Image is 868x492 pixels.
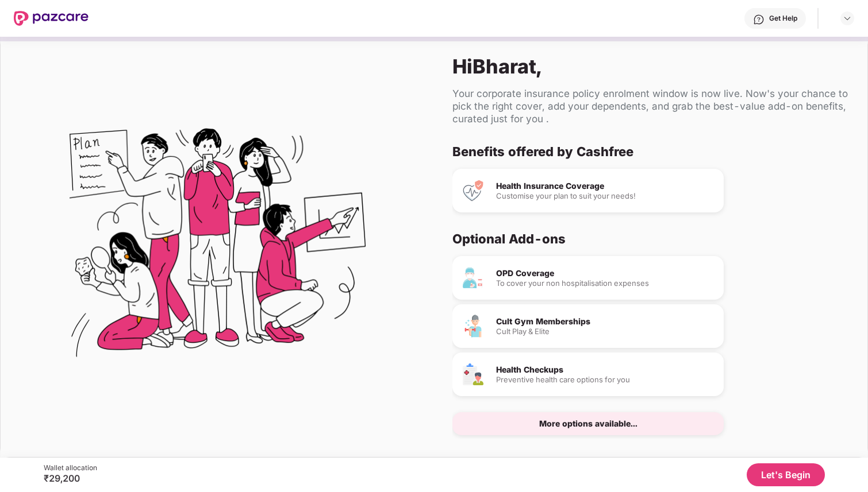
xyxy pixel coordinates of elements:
div: Customise your plan to suit your needs! [496,192,715,200]
img: OPD Coverage [462,266,485,289]
button: Let's Begin [747,463,825,486]
div: Get Help [769,14,797,23]
div: Health Checkups [496,366,715,374]
img: Cult Gym Memberships [462,315,485,338]
div: Wallet allocation [44,463,97,472]
div: Optional Add-ons [452,231,840,247]
div: Preventive health care options for you [496,376,715,383]
img: Health Checkups [462,363,485,386]
div: More options available... [539,420,637,428]
div: Hi Bharat , [452,55,849,78]
div: Your corporate insurance policy enrolment window is now live. Now's your chance to pick the right... [452,87,849,125]
div: ₹29,200 [44,472,97,484]
img: Flex Benefits Illustration [70,99,366,394]
img: svg+xml;base64,PHN2ZyBpZD0iRHJvcGRvd24tMzJ4MzIiIHhtbG5zPSJodHRwOi8vd3d3LnczLm9yZy8yMDAwL3N2ZyIgd2... [843,14,852,23]
div: Benefits offered by Cashfree [452,144,840,160]
div: Cult Gym Memberships [496,317,715,326]
img: svg+xml;base64,PHN2ZyBpZD0iSGVscC0zMngzMiIgeG1sbnM9Imh0dHA6Ly93d3cudzMub3JnLzIwMDAvc3ZnIiB3aWR0aD... [753,14,765,25]
img: Health Insurance Coverage [462,179,485,202]
div: Health Insurance Coverage [496,182,715,190]
div: Cult Play & Elite [496,328,715,335]
div: OPD Coverage [496,269,715,277]
img: New Pazcare Logo [14,11,89,26]
div: To cover your non hospitalisation expenses [496,280,715,287]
